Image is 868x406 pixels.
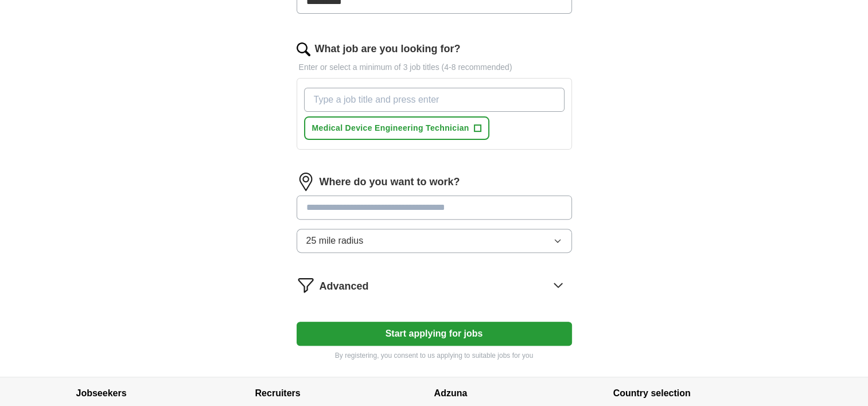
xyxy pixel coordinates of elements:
button: Medical Device Engineering Technician [304,116,489,140]
span: Medical Device Engineering Technician [312,122,469,134]
input: Type a job title and press enter [304,88,565,112]
label: What job are you looking for? [315,41,461,57]
img: location.png [297,173,315,191]
span: Advanced [320,279,369,294]
img: search.png [297,42,310,56]
button: 25 mile radius [297,229,572,253]
p: By registering, you consent to us applying to suitable jobs for you [297,350,572,361]
img: filter [297,276,315,294]
button: Start applying for jobs [297,322,572,346]
p: Enter or select a minimum of 3 job titles (4-8 recommended) [297,61,572,73]
label: Where do you want to work? [320,174,460,190]
span: 25 mile radius [306,234,364,248]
